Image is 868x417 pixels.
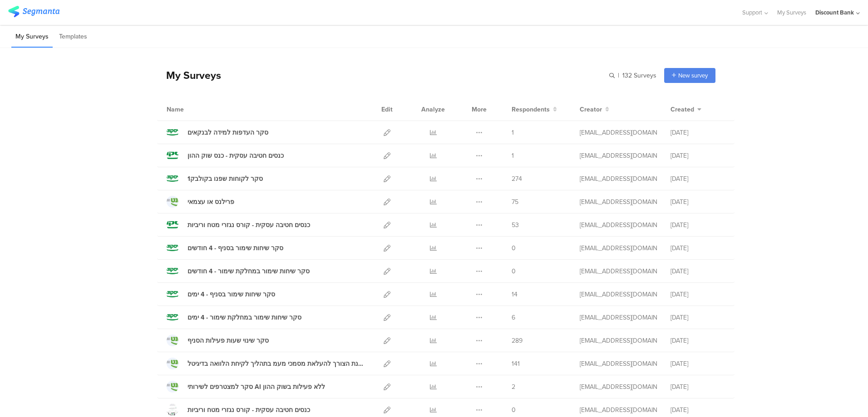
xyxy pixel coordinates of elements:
div: My Surveys [157,68,221,83]
div: More [469,98,489,121]
div: anat.gilad@dbank.co.il [580,267,657,276]
a: סקר שיחות שימור בסניף - 4 ימים [167,288,275,300]
div: סקר שיחות שימור במחלקת שימור - 4 ימים [187,313,301,322]
div: [DATE] [671,382,725,392]
span: 1 [512,151,514,160]
div: Analyze [419,98,447,121]
div: סקר שינוי שעות פעילות הסניף [187,336,269,345]
button: Respondents [512,105,557,114]
div: Name [167,105,221,114]
span: New survey [678,71,708,80]
a: כנסים חטיבה עסקית - כנס שוק ההון [167,150,284,161]
div: hofit.refael@dbank.co.il [580,359,657,369]
span: 1 [512,128,514,137]
div: Discount Bank [815,8,854,17]
div: [DATE] [671,128,725,137]
span: 132 Surveys [622,71,656,80]
div: anat.gilad@dbank.co.il [580,313,657,322]
li: Templates [55,26,91,48]
a: פרילנס או עצמאי [167,196,234,208]
span: Respondents [512,105,550,114]
div: [DATE] [671,220,725,230]
div: [DATE] [671,336,725,345]
a: סקר שיחות שימור במחלקת שימור - 4 חודשים [167,265,310,277]
button: Created [671,105,701,114]
div: סקר שיחות שימור בסניף - 4 חודשים [187,243,283,253]
div: anat.gilad@dbank.co.il [580,243,657,253]
a: כנסים חטיבה עסקית - קורס נגזרי מטח וריביות [167,219,310,231]
div: anat.gilad@dbank.co.il [580,151,657,160]
div: [DATE] [671,313,725,322]
div: סקר שיחות שימור במחלקת שימור - 4 חודשים [187,267,310,276]
span: 0 [512,243,516,253]
div: hofit.refael@dbank.co.il [580,197,657,207]
li: My Surveys [11,26,53,48]
span: 53 [512,220,519,230]
span: 75 [512,197,518,207]
div: [DATE] [671,405,725,415]
span: 274 [512,174,522,184]
a: סקר שיחות שימור בסניף - 4 חודשים [167,242,283,254]
div: [DATE] [671,267,725,276]
span: Creator [580,105,602,114]
div: hofit.refael@dbank.co.il [580,382,657,392]
div: [DATE] [671,290,725,299]
div: anat.gilad@dbank.co.il [580,220,657,230]
span: 2 [512,382,515,392]
div: בחינת הצורך להעלאת מסמכי מעמ בתהליך לקיחת הלוואה בדיגיטל [187,359,364,369]
a: סקר לקוחות שפנו בקולבק1 [167,173,263,184]
a: בחינת הצורך להעלאת מסמכי מעמ בתהליך לקיחת הלוואה בדיגיטל [167,358,364,369]
div: [DATE] [671,174,725,184]
span: 141 [512,359,520,369]
span: Support [742,8,762,17]
div: סקר למצטרפים לשירותי AI ללא פעילות בשוק ההון [187,382,325,392]
div: פרילנס או עצמאי [187,197,234,207]
div: כנסים חטיבה עסקית - כנס שוק ההון [187,151,284,160]
div: [DATE] [671,151,725,160]
div: [DATE] [671,243,725,253]
div: hofit.refael@dbank.co.il [580,128,657,137]
div: סקר שיחות שימור בסניף - 4 ימים [187,290,275,299]
div: hofit.refael@dbank.co.il [580,336,657,345]
span: 0 [512,267,516,276]
span: 14 [512,290,518,299]
div: Edit [377,98,397,121]
span: Created [671,105,694,114]
div: כנסים חטיבה עסקית - קורס נגזרי מטח וריביות [187,220,310,230]
button: Creator [580,105,609,114]
img: segmanta logo [8,6,59,17]
a: סקר שינוי שעות פעילות הסניף [167,335,269,346]
a: סקר שיחות שימור במחלקת שימור - 4 ימים [167,311,301,323]
div: [DATE] [671,359,725,369]
div: eden.nabet@dbank.co.il [580,174,657,184]
div: [DATE] [671,197,725,207]
a: כנסים חטיבה עסקית - קורס נגזרי מטח וריביות [167,404,310,416]
span: | [616,71,621,80]
div: סקר לקוחות שפנו בקולבק1 [187,174,263,184]
div: כנסים חטיבה עסקית - קורס נגזרי מטח וריביות [187,405,310,415]
div: סקר העדפות למידה לבנקאים [187,128,268,137]
a: סקר למצטרפים לשירותי AI ללא פעילות בשוק ההון [167,381,325,393]
span: 289 [512,336,523,345]
span: 6 [512,313,515,322]
a: סקר העדפות למידה לבנקאים [167,126,268,138]
div: anat.gilad@dbank.co.il [580,290,657,299]
span: 0 [512,405,516,415]
div: anat.gilad@dbank.co.il [580,405,657,415]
